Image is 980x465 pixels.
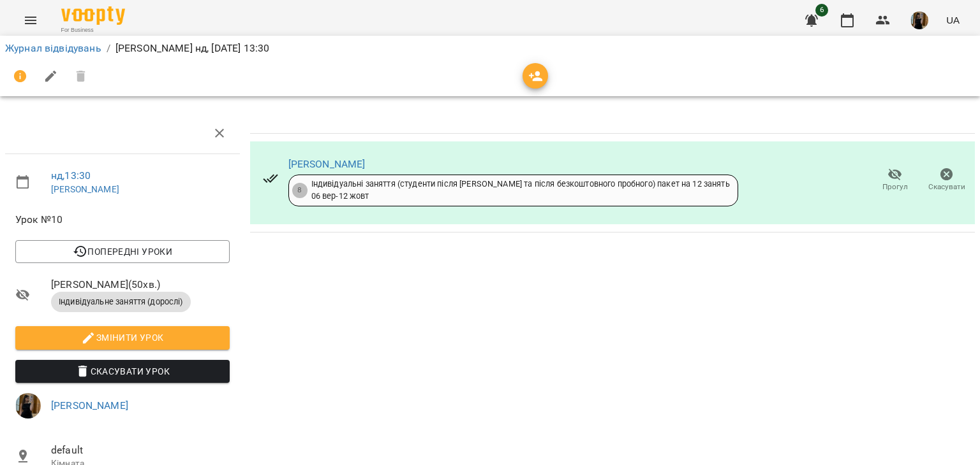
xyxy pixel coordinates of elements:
div: Індивідуальні заняття (студенти після [PERSON_NAME] та після безкоштовного пробного) пакет на 12 ... [311,178,730,202]
span: default [51,443,230,458]
a: [PERSON_NAME] [51,184,119,194]
nav: breadcrumb [5,41,975,56]
button: Скасувати [921,162,972,198]
span: UA [946,13,960,27]
img: 283d04c281e4d03bc9b10f0e1c453e6b.jpg [910,11,928,29]
button: UA [941,8,965,32]
p: [PERSON_NAME] нд, [DATE] 13:30 [115,41,269,56]
a: нд , 13:30 [51,169,91,182]
img: Voopty Logo [61,6,125,25]
button: Скасувати Урок [15,360,230,383]
button: Попередні уроки [15,240,230,263]
span: Прогул [882,182,908,192]
span: For Business [61,26,125,34]
span: Змінити урок [26,330,219,345]
span: Індивідуальне заняття (дорослі) [51,296,191,308]
button: Прогул [869,162,921,198]
div: 8 [292,183,308,198]
span: Скасувати [928,182,965,192]
img: 283d04c281e4d03bc9b10f0e1c453e6b.jpg [15,393,41,418]
span: Скасувати Урок [26,364,219,379]
li: / [107,41,110,56]
a: Журнал відвідувань [5,42,101,54]
a: [PERSON_NAME] [51,399,128,411]
a: [PERSON_NAME] [288,158,366,170]
span: [PERSON_NAME] ( 50 хв. ) [51,277,230,292]
button: Menu [15,5,46,36]
button: Змінити урок [15,326,230,349]
span: Попередні уроки [26,244,219,259]
span: 6 [815,4,828,17]
span: Урок №10 [15,212,230,227]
